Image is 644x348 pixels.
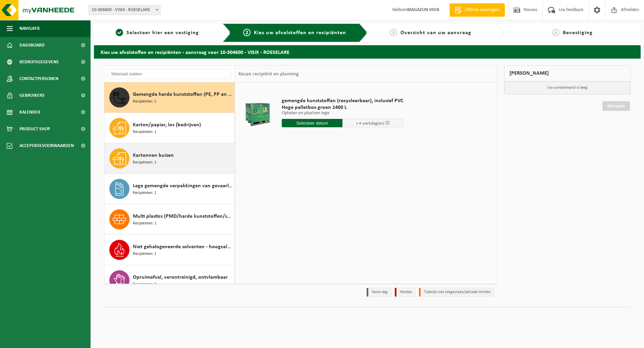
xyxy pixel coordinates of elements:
[97,29,217,37] a: 1Selecteer hier een vestiging
[133,281,156,288] span: Recipiënten: 2
[104,265,235,296] button: Opruimafval, verontreinigd, ontvlambaar Recipiënten: 2
[19,70,58,87] span: Contactpersonen
[133,129,156,135] span: Recipiënten: 1
[504,65,631,81] div: [PERSON_NAME]
[407,7,439,12] strong: MAGAZIJN VISIX
[133,159,156,166] span: Recipiënten: 1
[400,30,471,36] span: Overzicht van uw aanvraag
[104,174,235,204] button: Lege gemengde verpakkingen van gevaarlijke stoffen Recipiënten: 1
[19,137,74,154] span: Acceptatievoorwaarden
[94,45,641,58] h2: Kies uw afvalstoffen en recipiënten - aanvraag voor 10-304600 - VISIX - ROESELARE
[133,243,233,251] span: Niet gehalogeneerde solventen - hoogcalorisch in kleinverpakking
[390,29,397,36] span: 3
[19,54,59,70] span: Bedrijfsgegevens
[133,90,233,98] span: Gemengde harde kunststoffen (PE, PP en PVC), recycleerbaar (industrieel)
[133,220,156,227] span: Recipiënten: 1
[504,81,631,94] p: Uw winkelmand is leeg
[449,3,505,17] a: Offerte aanvragen
[356,121,384,126] span: + 4 werkdag(en)
[104,82,235,113] button: Gemengde harde kunststoffen (PE, PP en PVC), recycleerbaar (industrieel) Recipiënten: 1
[282,111,403,116] p: Ophalen en plaatsen lege
[19,87,45,104] span: Gebruikers
[19,37,45,54] span: Dashboard
[133,273,228,281] span: Opruimafval, verontreinigd, ontvlambaar
[89,5,160,15] span: 10-304600 - VISIX - ROESELARE
[243,29,251,36] span: 2
[19,121,50,137] span: Product Shop
[104,235,235,265] button: Niet gehalogeneerde solventen - hoogcalorisch in kleinverpakking Recipiënten: 1
[133,151,174,159] span: Kartonnen buizen
[552,29,559,36] span: 4
[235,66,302,82] div: Keuze recipiënt en planning
[395,288,416,297] li: Holiday
[133,182,233,190] span: Lege gemengde verpakkingen van gevaarlijke stoffen
[126,30,199,36] span: Selecteer hier een vestiging
[419,288,494,297] li: Tijdelijk niet toegestaan/période limitée
[282,119,342,127] input: Selecteer datum
[254,30,346,36] span: Kies uw afvalstoffen en recipiënten
[104,204,235,235] button: Multi plastics (PMD/harde kunststoffen/spanbanden/EPS/folie naturel/folie gemengd) Recipiënten: 1
[19,104,40,121] span: Kalender
[282,104,403,111] span: Hoge palletbox groen 1400 L
[367,288,391,297] li: Vaste dag
[133,98,156,105] span: Recipiënten: 1
[108,69,231,79] input: Materiaal zoeken
[282,97,403,104] span: gemengde kunststoffen (recycleerbaar), inclusief PVC
[463,7,501,13] span: Offerte aanvragen
[133,251,156,257] span: Recipiënten: 1
[19,20,40,37] span: Navigatie
[563,30,593,36] span: Bevestiging
[133,190,156,196] span: Recipiënten: 1
[133,121,201,129] span: Karton/papier, los (bedrijven)
[89,5,161,15] span: 10-304600 - VISIX - ROESELARE
[602,101,630,111] a: Doorgaan
[104,113,235,143] button: Karton/papier, los (bedrijven) Recipiënten: 1
[133,212,233,220] span: Multi plastics (PMD/harde kunststoffen/spanbanden/EPS/folie naturel/folie gemengd)
[104,143,235,174] button: Kartonnen buizen Recipiënten: 1
[116,29,123,36] span: 1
